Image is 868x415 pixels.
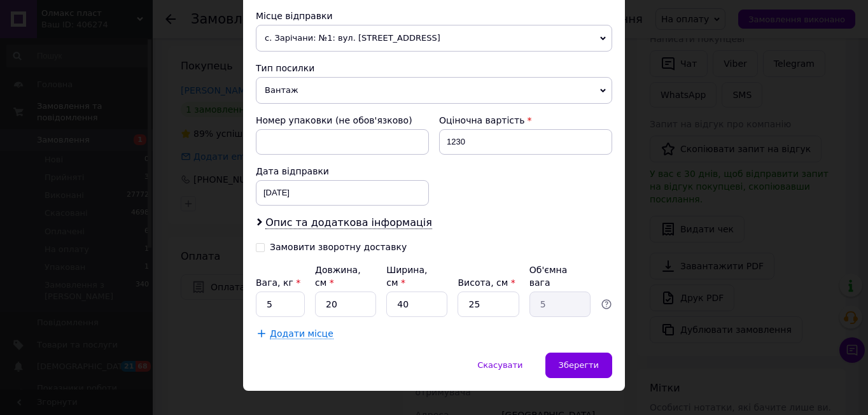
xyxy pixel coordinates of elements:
div: Оціночна вартість [439,114,612,127]
label: Ширина, см [386,265,427,288]
span: Скасувати [477,360,522,370]
label: Висота, см [458,278,515,288]
span: Місце відправки [256,11,333,21]
span: Зберегти [559,360,599,370]
div: Замовити зворотну доставку [270,242,407,253]
label: Вага, кг [256,278,300,288]
span: Опис та додаткова інформація [265,216,432,229]
div: Номер упаковки (не обов'язково) [256,114,429,127]
span: с. Зарічани: №1: вул. [STREET_ADDRESS] [256,25,612,52]
div: Дата відправки [256,165,429,178]
label: Довжина, см [315,265,361,288]
span: Тип посилки [256,63,314,73]
span: Додати місце [270,328,333,339]
div: Об'ємна вага [529,264,591,289]
span: Вантаж [256,77,612,104]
